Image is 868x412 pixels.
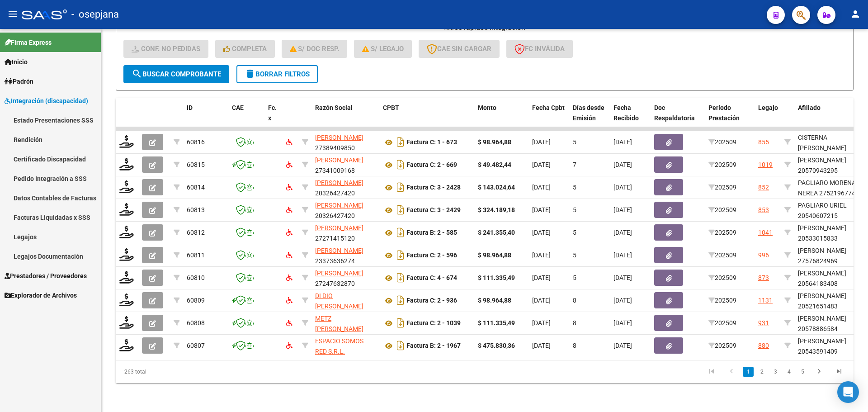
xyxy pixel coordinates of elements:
[315,291,376,310] div: 27251421019
[573,319,576,327] span: 8
[315,178,376,197] div: 20326427420
[798,336,863,357] div: [PERSON_NAME] 20543591409
[282,40,348,58] button: S/ Doc Resp.
[532,229,551,236] span: [DATE]
[798,133,863,163] div: CISTERNA [PERSON_NAME] 20558872196
[798,155,863,176] div: [PERSON_NAME] 20570943295
[573,274,576,281] span: 5
[532,274,551,281] span: [DATE]
[798,268,863,289] div: [PERSON_NAME] 20564183408
[478,206,515,213] strong: $ 324.189,18
[315,104,353,111] span: Razón Social
[532,342,551,349] span: [DATE]
[613,251,632,259] span: [DATE]
[187,342,205,349] span: 60807
[755,98,781,138] datatable-header-cell: Legajo
[232,104,244,111] span: CAE
[406,320,461,327] strong: Factura C: 2 - 1039
[532,297,551,304] span: [DATE]
[187,274,205,281] span: 60810
[769,364,782,379] li: page 3
[613,319,632,327] span: [DATE]
[315,337,363,355] span: ESPACIO SOMOS RED S.R.L.
[796,364,809,379] li: page 5
[703,367,720,377] a: go to first page
[756,367,767,377] a: 2
[315,315,363,332] span: METZ [PERSON_NAME]
[532,104,565,111] span: Fecha Cpbt
[315,156,363,164] span: [PERSON_NAME]
[5,57,28,67] span: Inicio
[116,360,262,383] div: 263 total
[613,229,632,236] span: [DATE]
[123,40,208,58] button: Conf. no pedidas
[613,206,632,213] span: [DATE]
[613,297,632,304] span: [DATE]
[395,338,406,353] i: Descargar documento
[613,342,632,349] span: [DATE]
[573,104,604,122] span: Días desde Emisión
[406,229,457,237] strong: Factura B: 2 - 585
[478,319,515,327] strong: $ 111.335,49
[5,38,52,47] span: Firma Express
[514,45,565,53] span: FC Inválida
[532,161,551,168] span: [DATE]
[187,161,205,168] span: 60815
[758,160,773,170] div: 1019
[654,104,695,122] span: Doc Respaldatoria
[379,98,474,138] datatable-header-cell: CPBT
[770,367,781,377] a: 3
[395,135,406,149] i: Descargar documento
[474,98,528,138] datatable-header-cell: Monto
[406,297,457,304] strong: Factura C: 2 - 936
[758,295,773,306] div: 1131
[132,70,221,78] span: Buscar Comprobante
[406,252,457,259] strong: Factura C: 2 - 596
[837,381,859,403] div: Open Intercom Messenger
[187,251,205,259] span: 60811
[573,138,576,146] span: 5
[811,367,828,377] a: go to next page
[708,274,736,281] span: 202509
[613,138,632,146] span: [DATE]
[478,274,515,281] strong: $ 111.335,49
[395,293,406,308] i: Descargar documento
[354,40,412,58] button: S/ legajo
[123,65,229,83] button: Buscar Comprobante
[71,5,119,24] span: - osepjana
[419,40,500,58] button: CAE SIN CARGAR
[758,104,778,111] span: Legajo
[290,45,340,53] span: S/ Doc Resp.
[315,223,376,242] div: 27271415120
[5,96,88,106] span: Integración (discapacidad)
[758,227,773,238] div: 1041
[315,313,376,332] div: 27383711091
[362,45,404,53] span: S/ legajo
[268,104,277,122] span: Fc. x
[610,98,651,138] datatable-header-cell: Fecha Recibido
[830,367,848,377] a: go to last page
[132,45,200,53] span: Conf. no pedidas
[315,200,376,219] div: 20326427420
[532,319,551,327] span: [DATE]
[406,184,461,191] strong: Factura C: 3 - 2428
[478,161,511,168] strong: $ 49.482,44
[758,205,769,215] div: 853
[187,206,205,213] span: 60813
[708,138,736,146] span: 202509
[532,206,551,213] span: [DATE]
[315,247,363,254] span: [PERSON_NAME]
[794,98,867,138] datatable-header-cell: Afiliado
[315,179,363,186] span: [PERSON_NAME]
[187,297,205,304] span: 60809
[613,274,632,281] span: [DATE]
[798,104,821,111] span: Afiliado
[708,229,736,236] span: 202509
[264,98,283,138] datatable-header-cell: Fc. x
[798,313,863,334] div: [PERSON_NAME] 20578886584
[758,137,769,147] div: 855
[708,184,736,191] span: 202509
[708,104,740,122] span: Período Prestación
[215,40,275,58] button: Completa
[758,182,769,193] div: 852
